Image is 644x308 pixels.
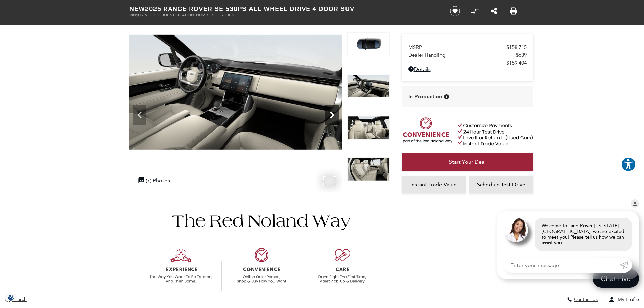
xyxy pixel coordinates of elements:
a: Schedule Test Drive [469,176,533,193]
span: Dealer Handling [408,52,516,58]
img: Opt-Out Icon [3,294,19,301]
a: Share this New 2025 Range Rover SE 530PS All Wheel Drive 4 Door SUV [491,7,497,15]
span: Start Your Deal [449,159,486,165]
span: In Production [408,93,442,100]
a: Start Your Deal [402,153,533,171]
img: New 2025 Constellation Blue in Gloss Finish LAND ROVER SE 530PS image 5 [347,74,390,98]
iframe: YouTube video player [402,197,533,303]
span: MSRP [408,44,506,50]
button: Compare Vehicle [470,6,480,16]
img: New 2025 Constellation Blue in Gloss Finish LAND ROVER SE 530PS image 7 [347,157,390,182]
a: Dealer Handling $689 [408,52,527,58]
span: Stock: [221,13,235,17]
span: [US_VEHICLE_IDENTIFICATION_NUMBER] [137,13,214,17]
div: Next [325,105,339,125]
div: Vehicle is being built. Estimated time of delivery is 5-12 weeks. MSRP will be finalized when the... [444,94,449,99]
a: $159,404 [408,60,527,66]
span: VIN: [129,13,137,17]
span: Contact Us [572,297,598,303]
button: Open user profile menu [603,291,644,308]
button: Save vehicle [448,6,462,17]
strong: New [129,4,145,13]
button: Explore your accessibility options [621,157,636,172]
span: $159,404 [506,60,527,66]
span: $689 [516,52,527,58]
div: (7) Photos [135,174,173,187]
span: $158,715 [506,44,527,50]
img: New 2025 Constellation Blue in Gloss Finish LAND ROVER SE 530PS image 6 [347,116,390,140]
div: Welcome to Land Rover [US_STATE][GEOGRAPHIC_DATA], we are excited to meet you! Please tell us how... [535,218,632,251]
a: MSRP $158,715 [408,44,527,50]
img: Agent profile photo [504,218,528,242]
img: New 2025 Constellation Blue in Gloss Finish LAND ROVER SE 530PS image 4 [347,32,390,57]
h1: 2025 Range Rover SE 530PS All Wheel Drive 4 Door SUV [129,5,439,13]
img: New 2025 Constellation Blue in Gloss Finish LAND ROVER SE 530PS image 5 [129,32,342,152]
section: Click to Open Cookie Consent Modal [3,294,19,301]
a: Instant Trade Value [402,176,466,193]
a: Submit [620,258,632,273]
span: Schedule Test Drive [477,181,525,188]
aside: Accessibility Help Desk [621,157,636,173]
a: Details [408,66,527,72]
div: Previous [133,105,146,125]
a: Print this New 2025 Range Rover SE 530PS All Wheel Drive 4 Door SUV [510,7,517,15]
span: Instant Trade Value [410,181,457,188]
span: My Profile [615,297,639,303]
input: Enter your message [504,258,620,273]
